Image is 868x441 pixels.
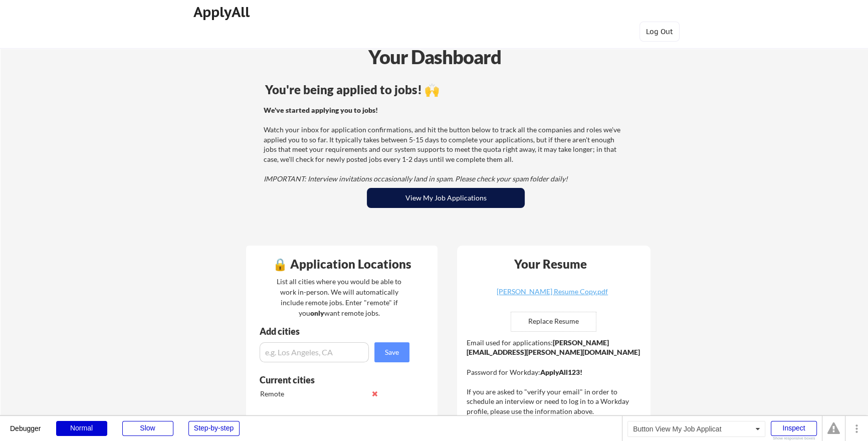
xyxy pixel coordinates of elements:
[467,338,643,416] div: Email used for applications: Password for Workday: If you are asked to "verify your email" in ord...
[771,436,817,440] div: Show responsive boxes
[260,375,398,384] div: Current cities
[540,368,582,376] strong: ApplyAll123!
[56,421,107,436] div: Normal
[493,288,612,295] div: [PERSON_NAME] Resume Copy.pdf
[1,43,868,71] div: Your Dashboard
[260,327,412,336] div: Add cities
[249,258,435,270] div: 🔒 Application Locations
[639,22,680,42] button: Log Out
[193,4,253,21] div: ApplyAll
[10,416,41,432] div: Debugger
[367,188,525,208] button: View My Job Applications
[122,421,173,436] div: Slow
[188,421,240,436] div: Step-by-step
[374,342,409,362] button: Save
[493,288,612,304] a: [PERSON_NAME] Resume Copy.pdf
[310,309,324,317] strong: only
[264,106,378,114] strong: We've started applying you to jobs!
[270,276,408,318] div: List all cities where you would be able to work in-person. We will automatically include remote j...
[260,389,366,399] div: Remote
[771,421,817,436] div: Inspect
[501,258,600,270] div: Your Resume
[264,105,625,184] div: Watch your inbox for application confirmations, and hit the button below to track all the compani...
[627,421,765,437] div: Button View My Job Applicat
[467,338,640,357] strong: [PERSON_NAME][EMAIL_ADDRESS][PERSON_NAME][DOMAIN_NAME]
[265,84,626,96] div: You're being applied to jobs! 🙌
[260,342,369,362] input: e.g. Los Angeles, CA
[264,174,568,183] em: IMPORTANT: Interview invitations occasionally land in spam. Please check your spam folder daily!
